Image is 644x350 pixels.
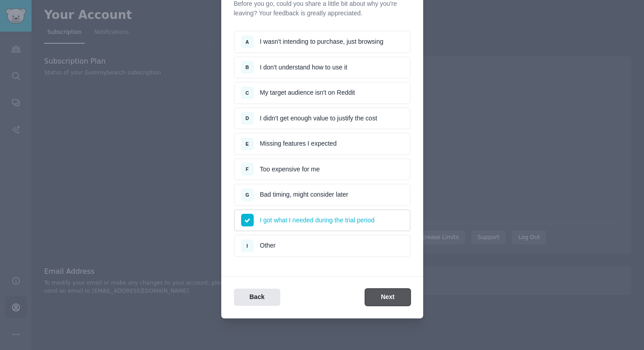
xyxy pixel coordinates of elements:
[246,64,249,70] span: B
[246,39,249,45] span: A
[234,289,280,306] button: Back
[247,243,248,249] span: I
[246,90,249,96] span: C
[245,192,249,198] span: G
[246,166,248,172] span: F
[246,115,249,121] span: D
[365,289,410,306] button: Next
[246,141,249,147] span: E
